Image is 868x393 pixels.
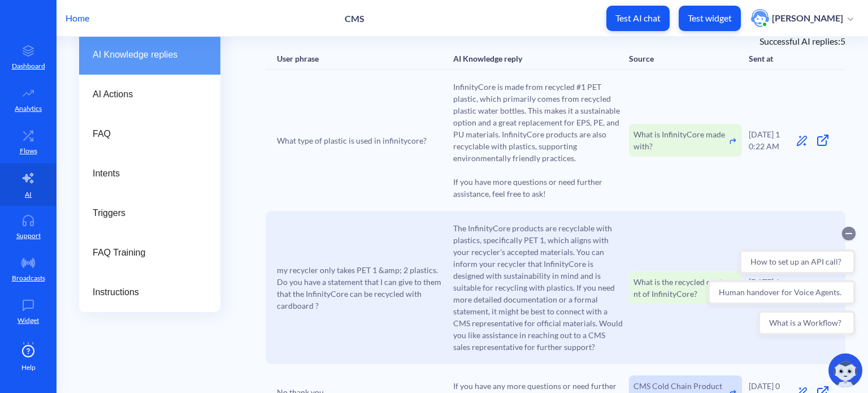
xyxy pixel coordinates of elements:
div: AI Knowledge reply [453,54,522,63]
span: AI Actions [93,88,198,101]
div: Text source [629,271,742,304]
span: Help [21,362,36,373]
p: Flows [20,146,37,156]
div: User phrase [277,54,319,63]
a: Instructions [79,273,220,312]
p: AI [25,189,32,200]
span: InfinityCore is made from recycled #1 PET plastic, which primarily comes from recycled plastic wa... [453,81,623,200]
a: FAQ Training [79,233,220,273]
div: Sent at [749,54,773,63]
span: FAQ [93,127,198,141]
div: [DATE] 10:22 AM [749,128,785,152]
a: FAQ [79,114,220,154]
button: Human handover for Voice Agents. [4,60,152,85]
p: Test widget [688,12,732,24]
span: Intents [93,167,198,180]
span: The InfinityCore products are recyclable with plastics, specifically PET 1, which aligns with you... [453,222,623,353]
button: Test widget [679,6,741,31]
p: Widget [18,316,39,326]
p: Test AI chat [615,12,661,24]
span: FAQ Training [93,246,198,260]
p: CMS [345,13,364,24]
p: Dashboard [12,61,45,71]
button: Collapse conversation starters [138,7,152,20]
p: Broadcasts [12,273,45,283]
button: What is a Workflow? [54,90,152,115]
span: Triggers [93,206,198,220]
img: user photo [751,9,769,27]
p: Home [66,11,89,25]
span: What is the recycled content of InfinityCore? [633,276,728,300]
p: [PERSON_NAME] [772,12,843,24]
p: Analytics [15,103,42,114]
img: copilot-icon.svg [828,353,862,387]
p: Support [16,231,41,241]
span: AI Knowledge replies [93,48,198,62]
span: What is InfinityCore made with? [633,128,728,152]
a: Triggers [79,193,220,233]
div: Successful AI replies: 5 [266,34,845,48]
button: How to set up an API call? [36,29,152,54]
div: Source [629,54,654,63]
span: my recycler only takes PET 1 &amp; 2 plastics. Do you have a statement that I can give to them th... [277,264,446,312]
a: AI Knowledge replies [79,35,220,75]
span: What type of plastic is used in infinitycore? [277,135,427,146]
button: user photo[PERSON_NAME] [745,8,859,28]
div: Text source [629,124,742,157]
a: Intents [79,154,220,193]
button: Test AI chat [606,6,670,31]
a: AI Actions [79,75,220,114]
span: Instructions [93,286,198,299]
